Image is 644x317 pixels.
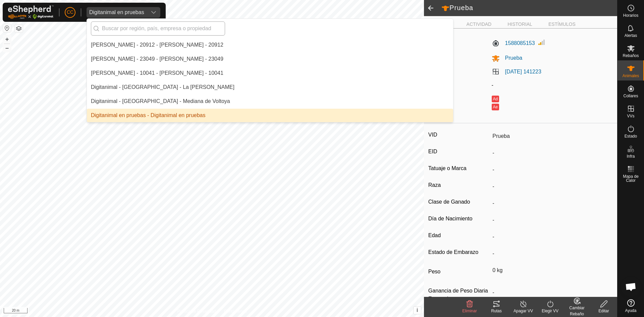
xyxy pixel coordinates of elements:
li: ESTÍMULOS [546,21,578,28]
span: Collares [623,94,638,98]
label: 1588085153 [492,39,535,47]
li: DIEGO MANUEL FERNANDEZ ALVAREZ - 10041 [87,66,453,80]
button: Capas del Mapa [15,24,23,33]
li: ACTIVIDAD [464,21,494,28]
span: Estado [625,134,637,138]
img: Logo Gallagher [8,5,54,19]
span: Alertas [625,34,637,38]
div: Editar [590,308,617,314]
div: Rutas [483,308,510,314]
div: Digitanimal - [GEOGRAPHIC_DATA] - Mediana de Voltoya [91,97,230,105]
div: - [489,81,616,89]
label: VID [428,130,490,139]
div: Cambiar Rebaño [563,305,590,317]
span: Mapa de Calor [619,174,642,182]
label: Raza [428,181,490,190]
a: Política de Privacidad [177,308,216,314]
label: Estado de Embarazo [428,248,490,257]
div: Digitanimal - [GEOGRAPHIC_DATA] - La [PERSON_NAME] [91,83,234,91]
button: Restablecer Mapa [3,24,11,32]
div: Chat abierto [621,277,641,297]
label: Edad [428,231,490,240]
button: + [3,35,11,43]
div: [PERSON_NAME] - 10041 - [PERSON_NAME] - 10041 [91,69,223,77]
div: [PERSON_NAME] - 23049 - [PERSON_NAME] - 23049 [91,55,223,63]
div: Digitanimal en pruebas [89,10,144,15]
button: Ad [492,96,499,102]
li: Diego Izquierdo Jorge - 23049 [87,52,453,66]
span: CC [67,9,73,16]
li: Diego Ipas Susin - 20912 [87,38,453,52]
div: Apagar VV [510,308,537,314]
li: HISTORIAL [505,21,535,28]
button: Ae [492,104,499,110]
a: Ayuda [618,297,644,315]
span: Animales [623,74,639,78]
span: VVs [627,114,634,118]
div: [PERSON_NAME] - 20912 - [PERSON_NAME] - 20912 [91,41,223,49]
span: Ayuda [625,309,637,313]
span: Rebaños [623,54,639,58]
div: Elegir VV [537,308,563,314]
span: Infra [627,154,635,158]
label: EID [428,147,490,156]
div: dropdown trigger [147,7,160,18]
label: Tatuaje o Marca [428,164,490,173]
a: [DATE] 141223 [505,69,541,74]
span: Eliminar [462,309,477,313]
button: – [3,44,11,52]
span: Prueba [500,55,523,61]
span: Digitanimal en pruebas [87,7,147,18]
button: i [414,307,421,314]
input: Buscar por región, país, empresa o propiedad [91,21,225,36]
li: Mediana de Voltoya [87,95,453,108]
label: Peso [428,265,490,279]
span: i [417,307,418,313]
li: La Blaqueria [87,81,453,94]
a: Contáctenos [224,308,247,314]
span: Horarios [623,13,638,17]
img: Intensidad de Señal [538,38,546,46]
label: Ganancia de Peso Diaria Esperada [428,287,490,303]
label: Día de Nacimiento [428,214,490,223]
h2: Prueba [441,4,617,12]
li: Digitanimal en pruebas [87,109,453,122]
div: Digitanimal en pruebas - Digitanimal en pruebas [91,111,206,119]
label: Clase de Ganado [428,198,490,206]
